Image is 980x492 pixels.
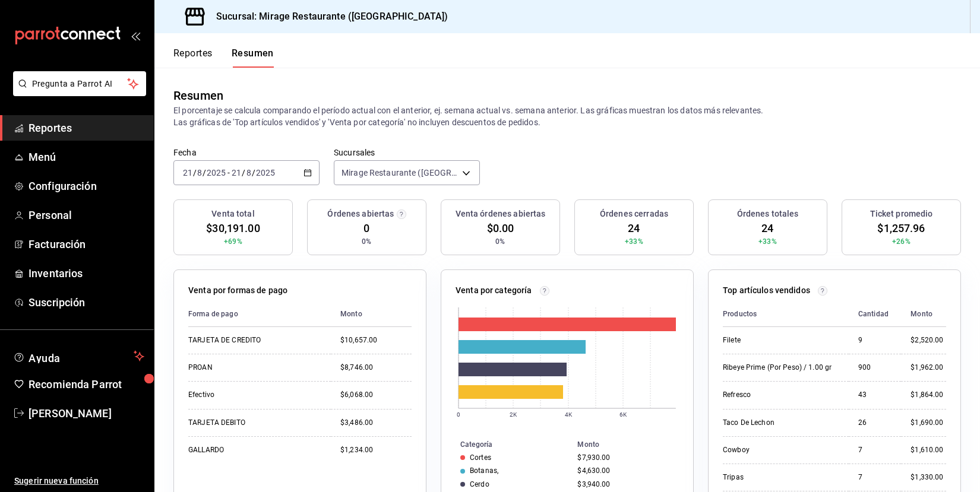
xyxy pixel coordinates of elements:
input: ---- [255,168,276,177]
div: 26 [858,418,892,428]
div: 7 [858,445,892,455]
th: Productos [723,301,849,327]
p: Top artículos vendidos [723,284,810,297]
div: navigation tabs [173,47,274,68]
h3: Sucursal: Mirage Restaurante ([GEOGRAPHIC_DATA]) [207,9,448,24]
span: Ayuda [29,349,129,363]
span: $1,257.96 [877,220,925,236]
span: $0.00 [487,220,514,236]
div: Cerdo [470,480,489,488]
label: Sucursales [334,148,480,157]
div: $3,486.00 [340,418,412,428]
span: - [227,168,230,177]
button: Pregunta a Parrot AI [13,71,146,96]
div: 9 [858,335,892,345]
text: 0 [457,411,460,418]
div: $1,234.00 [340,445,412,455]
span: / [193,168,197,177]
span: / [203,168,206,177]
p: Venta por formas de pago [188,284,287,297]
h3: Órdenes cerradas [600,208,668,220]
text: 2K [510,411,517,418]
h3: Ticket promedio [870,208,933,220]
div: Resumen [173,87,223,104]
div: $1,610.00 [911,445,946,455]
span: 0% [495,236,505,247]
div: $2,520.00 [911,335,946,345]
div: Refresco [723,390,839,400]
div: Botanas, [470,466,498,475]
span: Mirage Restaurante ([GEOGRAPHIC_DATA]) [342,167,458,179]
text: 6K [619,411,627,418]
span: / [252,168,255,177]
div: 900 [858,363,892,373]
div: $4,630.00 [577,466,674,475]
span: +69% [224,236,242,247]
button: Resumen [232,47,274,68]
div: PROAN [188,363,307,373]
span: Reportes [29,120,144,136]
div: $1,864.00 [911,390,946,400]
th: Forma de pago [188,301,331,327]
div: $7,930.00 [577,453,674,462]
span: $30,191.00 [206,220,260,236]
input: -- [197,168,203,177]
p: Venta por categoría [456,284,532,297]
input: ---- [206,168,226,177]
span: 0 [363,220,369,236]
div: $10,657.00 [340,335,412,345]
text: 4K [565,411,573,418]
div: $3,940.00 [577,480,674,488]
input: -- [182,168,193,177]
span: Configuración [29,178,144,194]
span: 24 [628,220,640,236]
div: Ribeye Prime (Por Peso) / 1.00 gr [723,363,839,373]
div: Taco De Lechon [723,418,839,428]
span: Menú [29,149,144,165]
div: TARJETA DE CREDITO [188,335,307,345]
div: GALLARDO [188,445,307,455]
div: Cowboy [723,445,839,455]
button: open_drawer_menu [131,31,140,40]
h3: Venta total [211,208,254,220]
div: $8,746.00 [340,363,412,373]
span: 24 [761,220,773,236]
th: Monto [573,438,693,451]
h3: Venta órdenes abiertas [456,208,546,220]
span: 0% [362,236,371,247]
div: 7 [858,472,892,483]
input: -- [246,168,252,177]
div: $1,330.00 [911,472,946,483]
span: Personal [29,207,144,223]
span: +33% [758,236,777,247]
div: TARJETA DEBITO [188,418,307,428]
div: $6,068.00 [340,390,412,400]
label: Fecha [173,148,320,157]
th: Cantidad [849,301,901,327]
span: +26% [892,236,911,247]
span: +33% [625,236,643,247]
span: Suscripción [29,294,144,310]
p: El porcentaje se calcula comparando el período actual con el anterior, ej. semana actual vs. sema... [173,104,961,128]
div: 43 [858,390,892,400]
input: -- [231,168,242,177]
div: $1,690.00 [911,418,946,428]
span: / [242,168,245,177]
span: Facturación [29,236,144,252]
span: Inventarios [29,265,144,281]
span: Pregunta a Parrot AI [32,78,128,90]
h3: Órdenes totales [737,208,799,220]
span: [PERSON_NAME] [29,405,144,421]
span: Recomienda Parrot [29,376,144,392]
th: Categoría [441,438,573,451]
h3: Órdenes abiertas [327,208,394,220]
th: Monto [901,301,946,327]
div: Filete [723,335,839,345]
div: Tripas [723,472,839,483]
button: Reportes [173,47,213,68]
div: Cortes [470,453,491,462]
th: Monto [331,301,412,327]
div: Efectivo [188,390,307,400]
div: $1,962.00 [911,363,946,373]
a: Pregunta a Parrot AI [8,86,146,99]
